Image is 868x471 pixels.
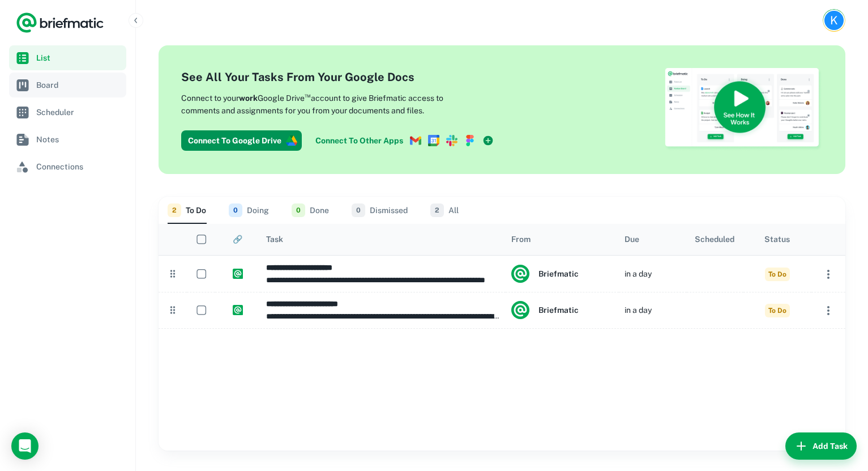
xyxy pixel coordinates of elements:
span: To Do [765,304,790,317]
h4: See All Your Tasks From Your Google Docs [181,69,498,86]
span: To Do [765,268,790,281]
div: Load Chat [11,432,39,460]
div: in a day [625,256,652,292]
b: work [239,94,258,103]
button: Add Task [785,432,857,460]
a: Scheduler [9,100,126,125]
button: Dismissed [352,197,408,224]
a: Notes [9,127,126,152]
span: Board [36,79,122,91]
div: Briefmatic [511,265,579,283]
span: Notes [36,133,122,146]
div: K [824,11,844,30]
span: 0 [229,203,242,217]
span: 0 [292,203,305,217]
button: All [430,197,459,224]
button: Connect To Google Drive [181,130,302,151]
div: Scheduled [695,235,734,244]
span: 0 [352,203,365,217]
button: To Do [168,197,206,224]
img: system.png [511,301,529,319]
h6: Briefmatic [538,268,579,280]
a: Connect To Other Apps [311,130,498,151]
span: Scheduler [36,106,122,118]
sup: ™ [305,91,311,99]
div: in a day [625,292,652,328]
div: Task [266,235,283,244]
div: Briefmatic [511,301,579,319]
a: Logo [16,11,104,34]
h6: Briefmatic [538,304,579,316]
p: Connect to your Google Drive account to give Briefmatic access to comments and assignments for yo... [181,90,481,117]
a: Connections [9,154,126,179]
span: Connections [36,160,122,173]
div: 🔗 [233,235,242,244]
button: Doing [229,197,269,224]
a: Board [9,73,126,97]
span: 2 [430,203,444,217]
img: https://app.briefmatic.com/assets/integrations/system.png [233,269,243,279]
div: From [511,235,531,244]
div: Status [764,235,790,244]
a: List [9,45,126,70]
img: https://app.briefmatic.com/assets/integrations/system.png [233,305,243,315]
span: List [36,52,122,64]
img: See How Briefmatic Works [664,68,823,151]
span: 2 [168,203,181,217]
img: system.png [511,265,529,283]
button: Done [292,197,329,224]
button: Account button [823,9,845,32]
div: Due [625,235,639,244]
